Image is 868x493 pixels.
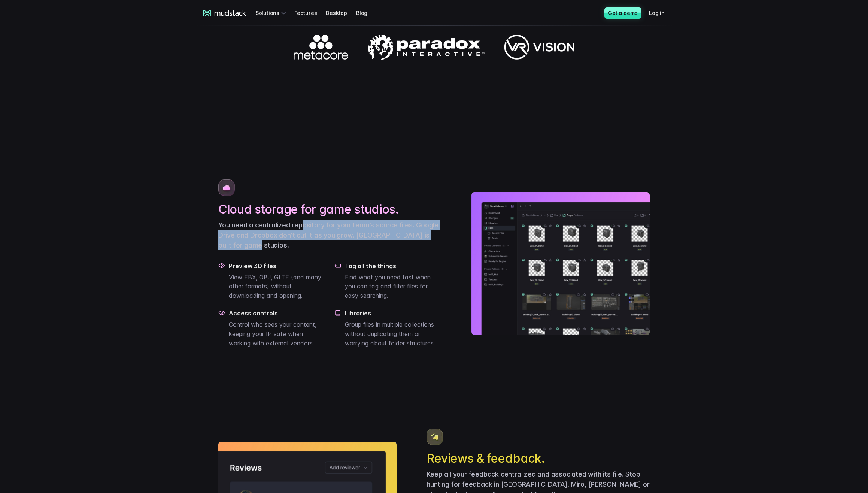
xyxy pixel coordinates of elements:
[125,62,160,68] span: Art team size
[345,320,441,348] p: Group files in multiple collections without duplicating them or worrying about folder structures.
[356,6,376,20] a: Blog
[345,262,441,270] h4: Tag all the things
[326,6,356,20] a: Desktop
[203,10,246,16] a: mudstack logo
[649,6,674,20] a: Log in
[294,6,326,20] a: Features
[345,273,441,300] p: Find what you need fast when you can tag and filter files for easy searching.
[2,136,7,141] input: Work with outsourced artists?
[9,136,87,142] span: Work with outsourced artists?
[471,192,650,335] img: Cloud storage interface
[604,7,641,19] a: Get a demo
[229,309,325,317] h4: Access controls
[255,6,288,20] div: Solutions
[125,31,146,37] span: Job title
[218,202,441,217] h2: Cloud storage for game studios.
[229,273,325,300] p: View FBX, OBJ, GLTF (and many other formats) without downloading and opening.
[229,262,325,270] h4: Preview 3D files
[345,309,441,317] h4: Libraries
[294,35,574,60] img: Logos of companies using mudstack.
[125,0,153,7] span: Last name
[427,451,650,466] h2: Reviews & feedback.
[229,320,325,348] p: Control who sees your content, keeping your IP safe when working with external vendors.
[218,220,441,250] p: You need a centralized repository for your team’s source files. Google Drive and Dropbox don’t cu...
